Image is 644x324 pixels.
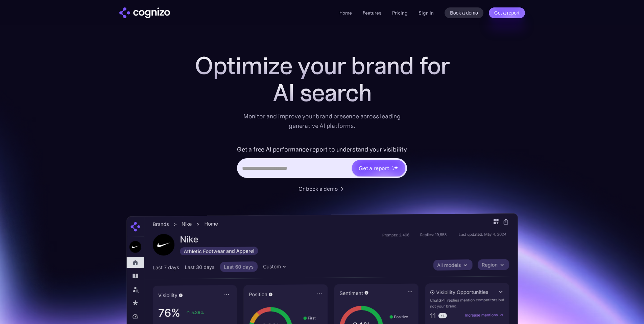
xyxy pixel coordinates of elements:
[363,10,381,16] a: Features
[392,168,395,170] img: star
[299,185,338,193] div: Or book a demo
[339,10,352,16] a: Home
[237,144,407,181] form: Hero URL Input Form
[187,79,457,106] div: AI search
[351,159,406,177] a: Get a reportstarstarstar
[359,164,389,172] div: Get a report
[299,185,346,193] a: Or book a demo
[394,165,398,170] img: star
[489,7,525,18] a: Get a report
[119,7,170,18] img: cognizo logo
[392,10,408,16] a: Pricing
[392,166,393,167] img: star
[445,7,483,18] a: Book a demo
[239,112,405,131] div: Monitor and improve your brand presence across leading generative AI platforms.
[187,52,457,79] h1: Optimize your brand for
[419,9,434,17] a: Sign in
[119,7,170,18] a: home
[237,144,407,155] label: Get a free AI performance report to understand your visibility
